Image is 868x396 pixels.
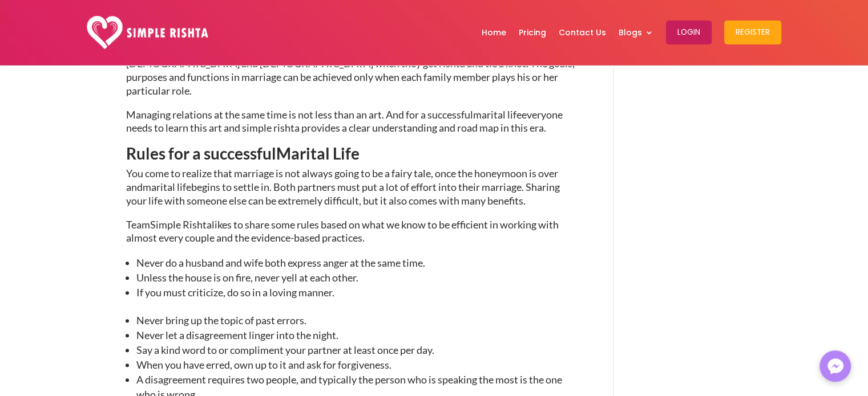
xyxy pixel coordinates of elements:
button: Register [724,21,781,44]
span: Never let a disagreement linger into the night. [136,329,338,341]
span: Never bring up the topic of past errors. [136,314,306,326]
span: Managing relations at the same time is not less than an art. And for a successful [126,108,473,121]
img: Messenger [824,355,847,378]
span: There are many cultural and social expectations about appropriate behavior for [DEMOGRAPHIC_DATA]... [126,43,575,96]
span: Simple Rishta [150,218,212,231]
a: Register [724,3,781,62]
a: Pricing [519,3,546,62]
span: marital life [143,181,191,193]
span: Team [126,218,150,231]
span: everyone needs to learn this art and simple rishta provides a clear understanding and road map in... [126,108,563,134]
a: Home [482,3,506,62]
a: Contact Us [559,3,606,62]
span: begins to settle in. Both partners must put a lot of effort into their marriage. Sharing your lif... [126,181,560,207]
a: Blogs [619,3,653,62]
span: Rules for a successful [126,144,276,163]
span: If you must criticize, do so in a loving manner. [136,286,334,299]
span: You come to realize that marriage is not always going to be a fairy tale, once the honeymoon is o... [126,167,558,193]
span: When you have erred, own up to it and ask for forgiveness. [136,358,391,371]
span: Say a kind word to or compliment your partner at least once per day. [136,344,434,356]
span: likes to share some rules based on what we know to be efficient in working with almost every coup... [126,218,559,244]
span: marital life [473,108,522,121]
button: Login [666,21,712,44]
span: Unless the house is on fire, never yell at each other. [136,271,358,284]
span: Never do a husband and wife both express anger at the same time. [136,256,425,269]
span: Marital Life [276,144,360,163]
a: Login [666,3,712,62]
